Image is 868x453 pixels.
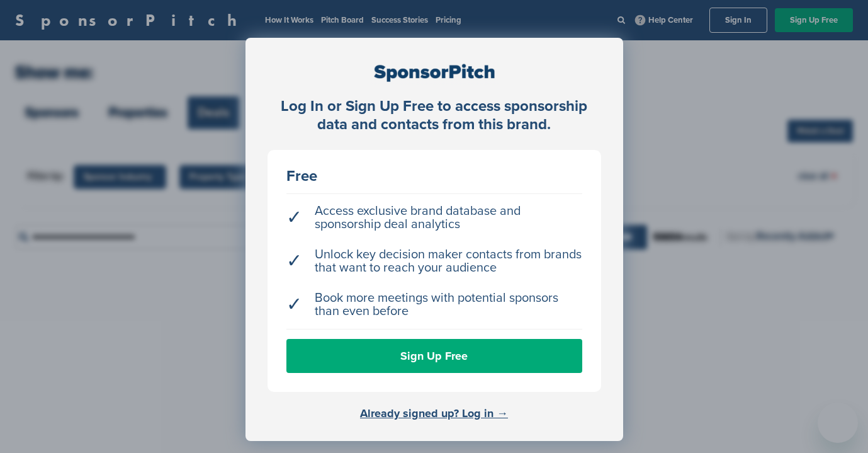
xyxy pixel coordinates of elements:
[286,298,302,311] span: ✓
[286,285,582,324] li: Book more meetings with potential sponsors than even before
[818,403,858,443] iframe: Button to launch messaging window
[286,339,582,373] a: Sign Up Free
[286,255,302,268] span: ✓
[360,406,508,420] a: Already signed up? Log in →
[268,98,601,134] div: Log In or Sign Up Free to access sponsorship data and contacts from this brand.
[286,211,302,224] span: ✓
[286,242,582,281] li: Unlock key decision maker contacts from brands that want to reach your audience
[286,169,582,184] div: Free
[286,198,582,238] li: Access exclusive brand database and sponsorship deal analytics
